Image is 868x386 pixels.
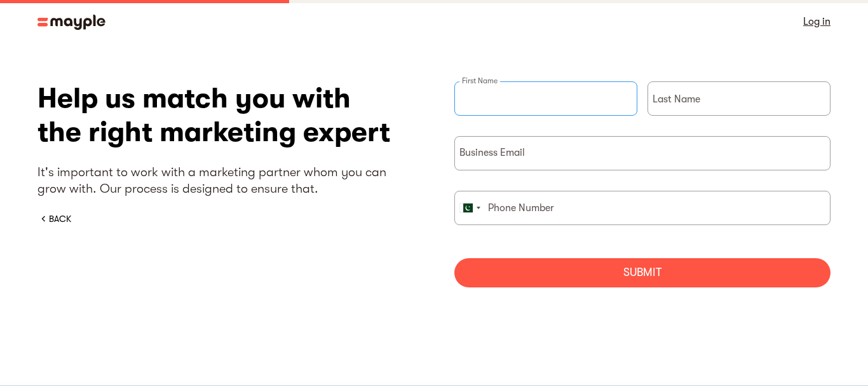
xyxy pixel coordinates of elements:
p: It's important to work with a marketing partner whom you can grow with. Our process is designed t... [37,164,414,197]
label: First Name [459,76,500,86]
div: BACK [49,212,71,225]
form: briefForm [454,81,831,287]
a: Log in [803,13,831,31]
input: Phone Number [454,191,831,225]
div: Pakistan (‫پاکستان‬‎): +92 [455,191,484,224]
h1: Help us match you with the right marketing expert [37,81,414,149]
